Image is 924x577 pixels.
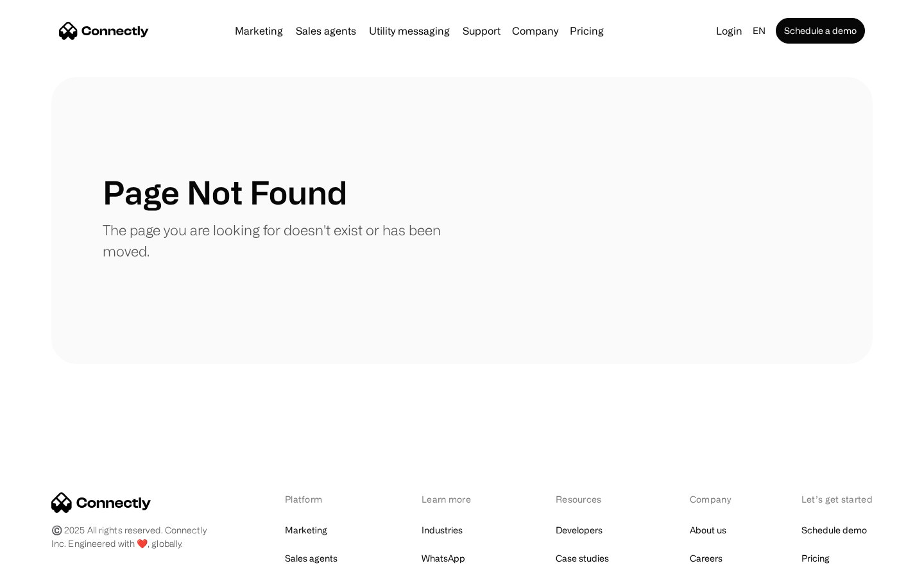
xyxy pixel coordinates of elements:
[285,549,338,567] a: Sales agents
[26,555,77,573] ul: Language list
[690,492,735,506] div: Company
[556,492,623,506] div: Resources
[291,26,361,36] a: Sales agents
[422,521,463,539] a: Industries
[103,173,347,212] h1: Page Not Found
[512,22,558,40] div: Company
[776,18,865,44] a: Schedule a demo
[565,26,609,36] a: Pricing
[230,26,288,36] a: Marketing
[801,549,830,567] a: Pricing
[556,521,603,539] a: Developers
[103,219,462,262] p: The page you are looking for doesn't exist or has been moved.
[690,549,723,567] a: Careers
[556,549,609,567] a: Case studies
[285,521,327,539] a: Marketing
[422,549,465,567] a: WhatsApp
[458,26,506,36] a: Support
[711,22,748,40] a: Login
[13,553,77,573] aside: Language selected: English
[285,492,355,506] div: Platform
[364,26,455,36] a: Utility messaging
[422,492,489,506] div: Learn more
[690,521,726,539] a: About us
[801,521,867,539] a: Schedule demo
[753,22,766,40] div: en
[801,492,873,506] div: Let’s get started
